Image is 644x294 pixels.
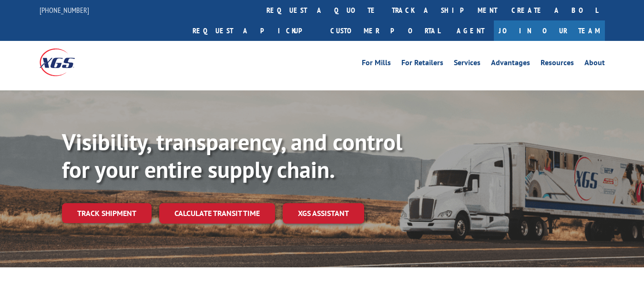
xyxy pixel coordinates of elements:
[584,59,605,69] a: About
[283,203,364,224] a: XGS ASSISTANT
[447,20,494,41] a: Agent
[40,5,89,15] a: [PHONE_NUMBER]
[323,20,447,41] a: Customer Portal
[541,59,574,69] a: Resources
[401,59,443,69] a: For Retailers
[494,20,605,41] a: Join Our Team
[159,203,275,224] a: Calculate transit time
[454,59,480,69] a: Services
[362,59,391,69] a: For Mills
[491,59,530,69] a: Advantages
[62,203,152,223] a: Track shipment
[185,20,323,41] a: Request a pickup
[62,127,402,184] b: Visibility, transparency, and control for your entire supply chain.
